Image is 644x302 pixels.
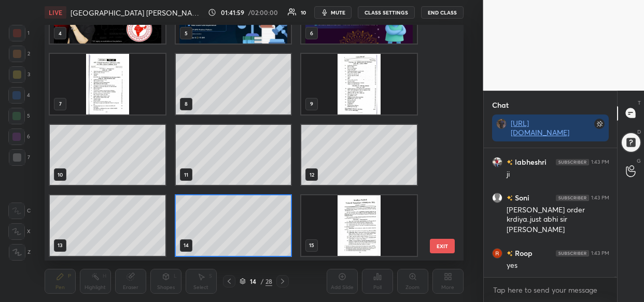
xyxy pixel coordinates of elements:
div: LIVE [45,6,66,19]
img: 6d54834aa1f047c0ad60d62d37c27715.jpg [492,156,502,167]
button: End Class [421,6,464,19]
h6: Roop [513,248,533,258]
img: 1759645159NBEWDE.pdf [301,54,417,114]
img: 4P8fHbbgJtejmAAAAAElFTkSuQmCC [556,250,589,256]
img: 4P8fHbbgJtejmAAAAAElFTkSuQmCC [556,194,589,200]
div: / [260,278,263,284]
p: D [637,128,641,136]
p: T [638,99,641,107]
img: no-rating-badge.077c3623.svg [507,251,513,256]
div: ji [507,169,609,180]
div: C [8,203,31,219]
div: 6 [8,128,30,145]
h4: [GEOGRAPHIC_DATA] [PERSON_NAME] Nyayalaya Adhiniyam, 2011 [71,8,204,18]
img: default.png [492,192,502,203]
p: G [637,157,641,165]
div: 4 [8,87,30,104]
h6: labheshri [513,156,547,167]
img: 1759645159NBEWDE.pdf [50,54,165,114]
div: grid [45,25,445,261]
div: 28 [265,277,272,286]
h6: Soni [513,192,529,203]
div: 10 [301,10,306,15]
div: [PERSON_NAME] order krdiya..just abhi sir [507,205,609,225]
img: no-rating-badge.077c3623.svg [507,160,513,165]
div: X [8,223,31,240]
button: EXIT [430,239,455,253]
div: Z [9,244,31,261]
div: 1:43 PM [591,194,609,200]
div: 1:43 PM [591,250,609,256]
img: 3 [492,248,502,258]
img: 1759645159NBEWDE.pdf [301,195,417,256]
div: 5 [8,108,30,124]
div: 1:43 PM [591,159,609,165]
button: mute [314,6,352,19]
img: 4P8fHbbgJtejmAAAAAElFTkSuQmCC [556,159,589,165]
a: [URL][DOMAIN_NAME] [511,118,569,137]
div: 7 [9,149,30,166]
img: 2b9392717e4c4b858f816e17e63d45df.jpg [496,119,507,129]
div: [PERSON_NAME] [507,225,609,235]
div: yes [507,261,609,271]
button: CLASS SETTINGS [358,6,415,19]
img: no-rating-badge.077c3623.svg [507,195,513,201]
div: 14 [248,278,258,284]
div: 1 [9,25,30,41]
p: Chat [484,91,517,119]
div: 2 [9,46,30,62]
div: 3 [9,66,30,83]
div: grid [484,148,618,277]
span: mute [331,9,345,16]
